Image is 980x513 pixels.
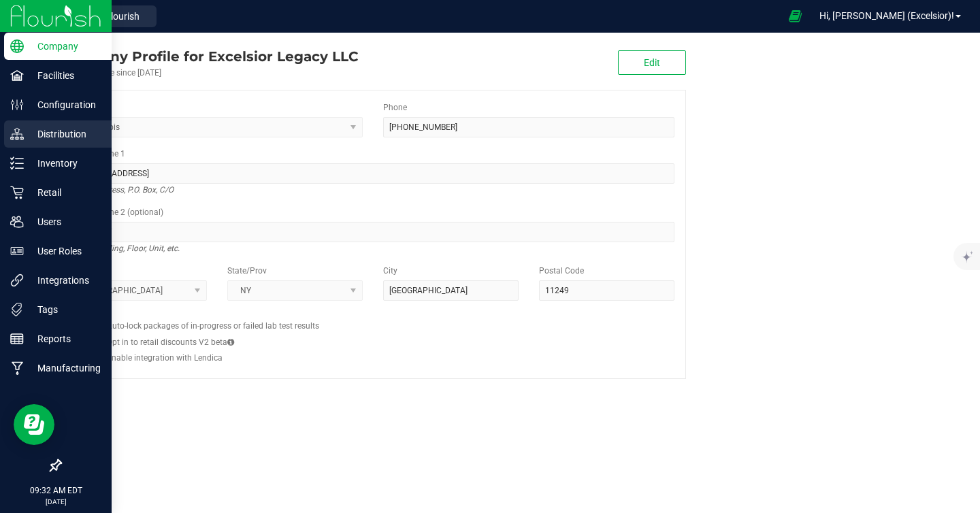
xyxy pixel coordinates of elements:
[107,320,319,332] label: Auto-lock packages of in-progress or failed lab test results
[24,155,105,171] p: Inventory
[10,215,24,229] inline-svg: Users
[71,182,174,198] i: Street address, P.O. Box, C/O
[107,336,234,348] label: Opt in to retail discounts V2 beta
[24,184,105,201] p: Retail
[24,67,105,84] p: Facilities
[10,303,24,316] inline-svg: Tags
[71,240,180,256] i: Suite, Building, Floor, Unit, etc.
[10,332,24,346] inline-svg: Reports
[24,301,105,318] p: Tags
[71,222,674,242] input: Suite, Building, Unit, etc.
[383,265,397,277] label: City
[24,214,105,230] p: Users
[24,126,105,142] p: Distribution
[60,67,358,79] div: Account active since [DATE]
[10,244,24,258] inline-svg: User Roles
[71,163,674,184] input: Address
[10,156,24,170] inline-svg: Inventory
[539,265,584,277] label: Postal Code
[383,280,519,301] input: City
[71,206,163,218] label: Address Line 2 (optional)
[780,3,811,29] span: Open Ecommerce Menu
[819,10,954,21] span: Hi, [PERSON_NAME] (Excelsior)!
[24,272,105,288] p: Integrations
[24,97,105,113] p: Configuration
[10,127,24,141] inline-svg: Distribution
[10,69,24,82] inline-svg: Facilities
[6,497,105,507] p: [DATE]
[14,404,54,445] iframe: Resource center
[383,117,674,137] input: (123) 456-7890
[10,186,24,199] inline-svg: Retail
[60,46,358,67] div: Excelsior Legacy LLC
[10,98,24,112] inline-svg: Configuration
[6,484,105,497] p: 09:32 AM EDT
[618,50,686,75] button: Edit
[71,311,674,320] h2: Configs
[107,352,223,364] label: Enable integration with Lendica
[10,274,24,287] inline-svg: Integrations
[24,243,105,259] p: User Roles
[539,280,674,301] input: Postal Code
[24,38,105,54] p: Company
[24,331,105,347] p: Reports
[227,265,267,277] label: State/Prov
[24,360,105,376] p: Manufacturing
[644,57,660,68] span: Edit
[10,39,24,53] inline-svg: Company
[10,361,24,375] inline-svg: Manufacturing
[383,101,407,114] label: Phone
